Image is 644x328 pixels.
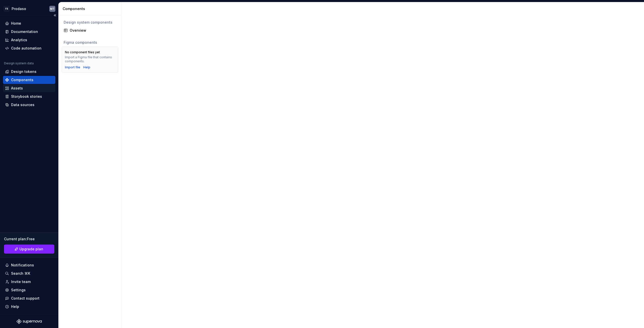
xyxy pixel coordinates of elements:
div: FS [4,6,10,12]
a: Components [3,76,55,84]
div: Documentation [11,29,38,34]
span: Upgrade plan [19,247,43,252]
div: Current plan : Free [4,237,54,242]
div: Prodaso [12,6,26,11]
div: Invite team [11,279,31,284]
div: Assets [11,86,23,91]
button: Help [3,303,55,311]
div: MT [50,7,55,11]
a: Documentation [3,28,55,36]
button: FSProdasoMT [1,3,57,14]
a: Analytics [3,36,55,44]
a: Settings [3,286,55,294]
a: Overview [62,26,118,34]
div: No component files yet [65,50,100,54]
div: Home [11,21,21,26]
a: Code automation [3,44,55,52]
div: Design system data [4,61,34,65]
div: Import a Figma file that contains components. [65,55,115,63]
button: Contact support [3,294,55,302]
div: Design system components [64,20,116,25]
a: Design tokens [3,68,55,76]
div: Analytics [11,37,27,42]
div: Settings [11,288,26,293]
a: Home [3,19,55,27]
a: Invite team [3,278,55,286]
a: Storybook stories [3,92,55,101]
svg: Supernova Logo [17,319,42,324]
div: Help [11,304,19,309]
button: Collapse sidebar [51,12,58,19]
div: Figma components [64,40,116,45]
div: Design tokens [11,69,36,74]
div: Search ⌘K [11,271,30,276]
div: Contact support [11,296,39,301]
button: Import file [65,65,80,69]
a: Upgrade plan [4,245,54,254]
div: Notifications [11,263,34,268]
div: Storybook stories [11,94,42,99]
button: Notifications [3,261,55,269]
button: Search ⌘K [3,269,55,277]
div: Components [63,6,119,11]
a: Help [83,65,90,69]
div: Components [11,77,33,82]
div: Code automation [11,46,42,51]
a: Assets [3,84,55,92]
div: Overview [70,28,116,33]
div: Data sources [11,102,34,107]
a: Data sources [3,101,55,109]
